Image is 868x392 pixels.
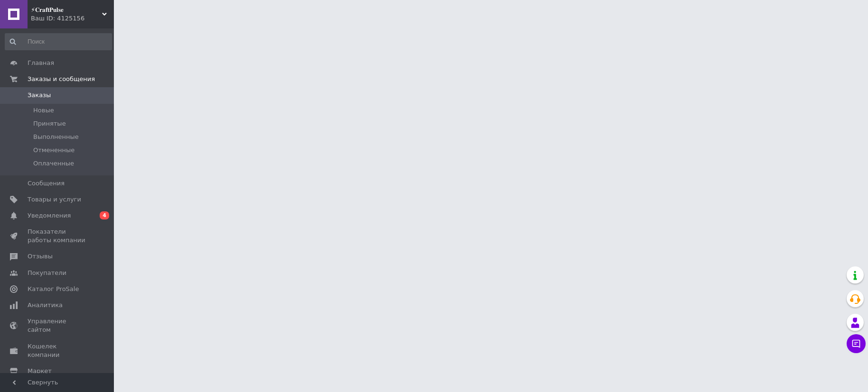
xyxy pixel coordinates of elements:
[33,159,74,168] span: Оплаченные
[5,33,112,50] input: Поиск
[28,228,88,245] span: Показатели работы компании
[28,301,63,310] span: Аналитика
[847,334,866,353] button: Чат с покупателем
[28,367,52,375] span: Маркет
[31,14,114,23] div: Ваш ID: 4125156
[28,59,54,67] span: Главная
[100,211,109,219] span: 4
[28,285,79,293] span: Каталог ProSale
[28,342,88,359] span: Кошелек компании
[28,195,81,204] span: Товары и услуги
[28,211,71,220] span: Уведомления
[33,106,54,115] span: Новые
[33,119,66,128] span: Принятые
[28,269,66,277] span: Покупатели
[28,179,65,188] span: Сообщения
[28,252,53,261] span: Отзывы
[28,317,88,334] span: Управление сайтом
[28,91,51,100] span: Заказы
[33,146,75,155] span: Отмененные
[28,75,95,83] span: Заказы и сообщения
[31,6,102,14] span: ⚡𝐂𝐫𝐚𝐟𝐭𝐏𝐮𝐥𝐬𝐞
[33,133,79,141] span: Выполненные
